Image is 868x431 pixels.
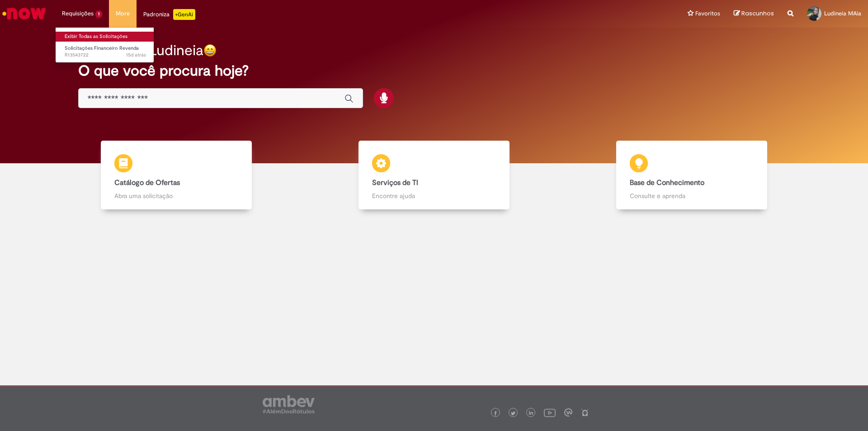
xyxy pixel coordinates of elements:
a: Exibir Todas as Solicitações [56,32,155,42]
a: Catálogo de Ofertas Abra uma solicitação [47,141,305,210]
span: Rascunhos [741,9,774,18]
a: Rascunhos [734,9,774,18]
b: Catálogo de Ofertas [114,178,180,187]
p: +GenAi [173,9,195,20]
img: logo_footer_ambev_rotulo_gray.png [263,395,315,413]
a: Serviços de TI Encontre ajuda [305,141,563,210]
p: Encontre ajuda [372,191,496,200]
span: Requisições [62,9,94,18]
ul: Requisições [55,27,154,63]
span: More [116,9,130,18]
span: Solicitações Financeiro Revenda [65,45,139,52]
img: logo_footer_naosei.png [581,408,589,417]
b: Serviços de TI [372,178,418,187]
span: Favoritos [695,9,720,18]
b: Base de Conhecimento [630,178,704,187]
img: logo_footer_facebook.png [493,411,498,416]
span: 15d atrás [126,52,146,58]
span: 1 [95,10,102,18]
span: Ludineia MAia [824,9,861,17]
span: R13543722 [65,52,146,59]
p: Consulte e aprenda [630,191,754,200]
img: logo_footer_linkedin.png [529,411,533,416]
img: logo_footer_youtube.png [544,407,556,418]
a: Base de Conhecimento Consulte e aprenda [563,141,821,210]
img: happy-face.png [203,44,217,57]
a: Aberto R13543722 : Solicitações Financeiro Revenda [56,43,155,60]
h2: O que você procura hoje? [78,63,790,79]
img: ServiceNow [1,5,47,23]
p: Abra uma solicitação [114,191,238,200]
div: Padroniza [143,9,195,20]
time: 17/09/2025 13:50:24 [126,52,146,58]
img: logo_footer_twitter.png [511,411,515,416]
img: logo_footer_workplace.png [564,408,572,417]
